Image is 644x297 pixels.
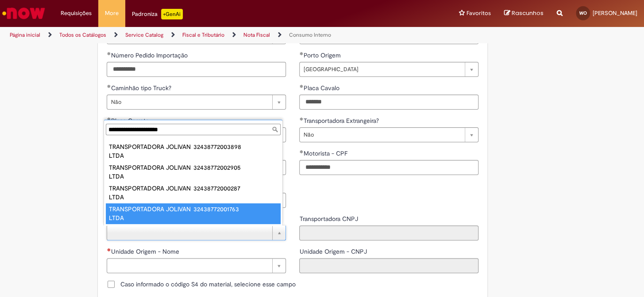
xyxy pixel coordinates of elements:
div: 32438772000287 [193,184,278,193]
ul: Transportadora Nome [104,137,282,225]
div: TRANSPORTADORA JOLIVAN LTDA [109,142,193,160]
div: TRANSPORTADORA JOLIVAN LTDA [109,184,193,202]
div: TRANSPORTADORA JOLIVAN LTDA [109,163,193,181]
div: 32438772003898 [193,142,278,151]
div: TRANSPORTADORA JOLIVAN LTDA [109,205,193,222]
div: 32438772002905 [193,163,278,172]
div: 32438772001763 [193,205,278,213]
